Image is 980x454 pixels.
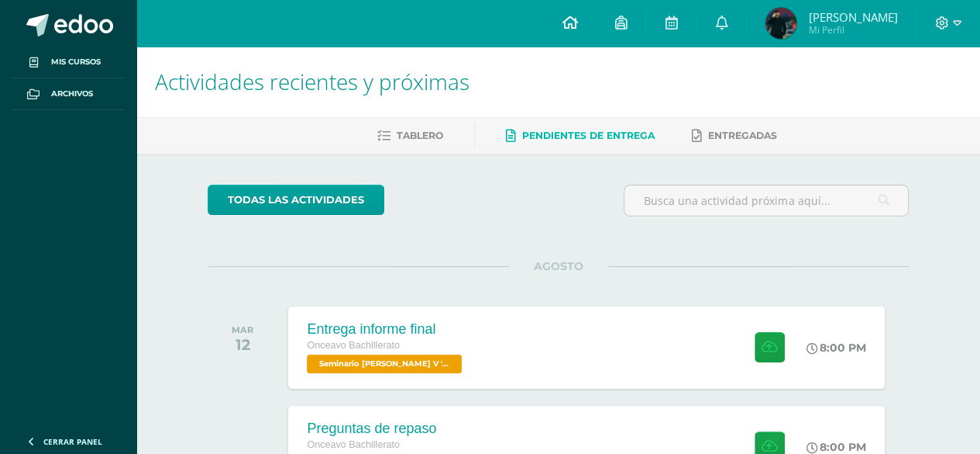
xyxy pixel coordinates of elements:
a: Mis cursos [12,47,124,78]
a: todas las Actividades [208,185,384,215]
span: Onceavo Bachillerato [307,439,400,450]
div: Entrega informe final [307,321,466,338]
span: Mi Perfil [808,23,897,36]
span: Cerrar panel [43,436,102,447]
span: Entregadas [708,130,777,141]
input: Busca una actividad próxima aquí... [624,185,908,216]
span: Onceavo Bachillerato [307,340,400,351]
span: Archivos [51,88,93,100]
a: Tablero [377,123,443,148]
a: Pendientes de entrega [506,123,655,148]
span: Pendientes de entrega [522,130,655,141]
div: Preguntas de repaso [307,421,466,437]
span: Mis cursos [51,56,101,68]
span: AGOSTO [509,259,608,273]
a: Entregadas [692,123,777,148]
a: Archivos [12,78,124,110]
span: Tablero [397,130,443,141]
div: MAR [232,324,253,335]
img: 8da89365e0c11b9fc2e6a1f51fdb86dd.png [765,8,796,39]
span: [PERSON_NAME] [808,9,897,25]
span: Seminario Bach V 'A' [307,355,462,373]
span: Actividades recientes y próximas [155,67,469,96]
div: 8:00 PM [806,440,866,454]
div: 12 [232,335,253,354]
div: 8:00 PM [806,341,866,355]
